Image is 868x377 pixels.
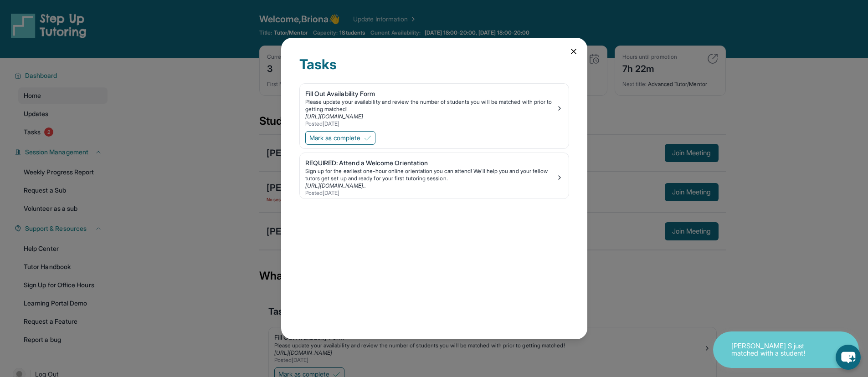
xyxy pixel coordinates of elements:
p: [PERSON_NAME] S just matched with a student! [731,342,822,357]
div: Posted [DATE] [305,120,556,127]
div: Please update your availability and review the number of students you will be matched with prior ... [305,98,556,113]
div: Tasks [299,56,569,83]
span: Mark as complete [309,133,360,143]
button: Mark as complete [305,131,375,145]
a: [URL][DOMAIN_NAME] [305,113,363,120]
a: Fill Out Availability FormPlease update your availability and review the number of students you w... [300,84,569,129]
a: [URL][DOMAIN_NAME].. [305,182,366,189]
img: Mark as complete [364,134,371,142]
a: REQUIRED: Attend a Welcome OrientationSign up for the earliest one-hour online orientation you ca... [300,153,569,199]
button: chat-button [836,345,861,370]
div: Posted [DATE] [305,189,556,197]
div: Fill Out Availability Form [305,89,556,98]
div: REQUIRED: Attend a Welcome Orientation [305,158,556,168]
div: Sign up for the earliest one-hour online orientation you can attend! We’ll help you and your fell... [305,168,556,182]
